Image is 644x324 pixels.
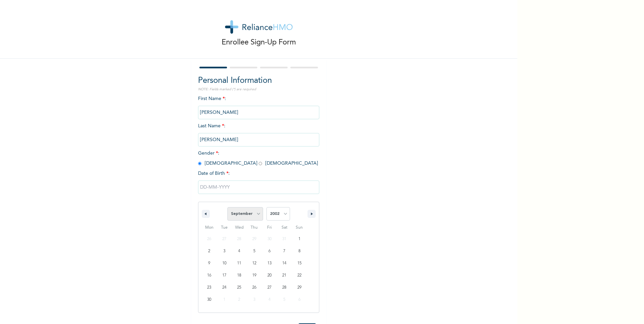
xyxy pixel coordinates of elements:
[232,222,247,233] span: Wed
[232,269,247,282] button: 18
[247,257,262,269] button: 12
[202,282,217,294] button: 23
[198,170,230,177] span: Date of Birth :
[297,269,301,282] span: 22
[292,245,307,257] button: 8
[297,257,301,269] span: 15
[282,269,286,282] span: 21
[282,282,286,294] span: 28
[222,37,296,48] p: Enrollee Sign-Up Form
[207,294,211,306] span: 30
[252,269,256,282] span: 19
[282,257,286,269] span: 14
[247,269,262,282] button: 19
[198,151,318,166] span: Gender : [DEMOGRAPHIC_DATA] [DEMOGRAPHIC_DATA]
[237,269,241,282] span: 18
[292,257,307,269] button: 15
[292,233,307,245] button: 1
[217,222,232,233] span: Tue
[198,106,319,119] input: Enter your first name
[267,269,271,282] span: 20
[202,257,217,269] button: 9
[247,222,262,233] span: Thu
[277,282,292,294] button: 28
[292,282,307,294] button: 29
[252,282,256,294] span: 26
[198,87,319,92] p: NOTE: Fields marked (*) are required
[262,269,277,282] button: 20
[262,282,277,294] button: 27
[217,282,232,294] button: 24
[298,233,300,245] span: 1
[262,222,277,233] span: Fri
[225,20,293,34] img: logo
[277,222,292,233] span: Sat
[223,245,225,257] span: 3
[217,269,232,282] button: 17
[222,269,226,282] span: 17
[198,75,319,87] h2: Personal Information
[262,257,277,269] button: 13
[247,282,262,294] button: 26
[267,257,271,269] span: 13
[292,222,307,233] span: Sun
[277,245,292,257] button: 7
[237,257,241,269] span: 11
[232,257,247,269] button: 11
[298,245,300,257] span: 8
[238,245,240,257] span: 4
[217,245,232,257] button: 3
[202,245,217,257] button: 2
[207,282,211,294] span: 23
[253,245,255,257] span: 5
[268,245,270,257] span: 6
[198,133,319,147] input: Enter your last name
[222,282,226,294] span: 24
[198,181,319,194] input: DD-MM-YYYY
[232,282,247,294] button: 25
[202,294,217,306] button: 30
[208,257,210,269] span: 9
[292,269,307,282] button: 22
[297,282,301,294] span: 29
[202,222,217,233] span: Mon
[198,124,319,142] span: Last Name :
[252,257,256,269] span: 12
[207,269,211,282] span: 16
[237,282,241,294] span: 25
[247,245,262,257] button: 5
[208,245,210,257] span: 2
[222,257,226,269] span: 10
[198,96,319,115] span: First Name :
[262,245,277,257] button: 6
[267,282,271,294] span: 27
[277,257,292,269] button: 14
[277,269,292,282] button: 21
[232,245,247,257] button: 4
[217,257,232,269] button: 10
[283,245,285,257] span: 7
[202,269,217,282] button: 16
